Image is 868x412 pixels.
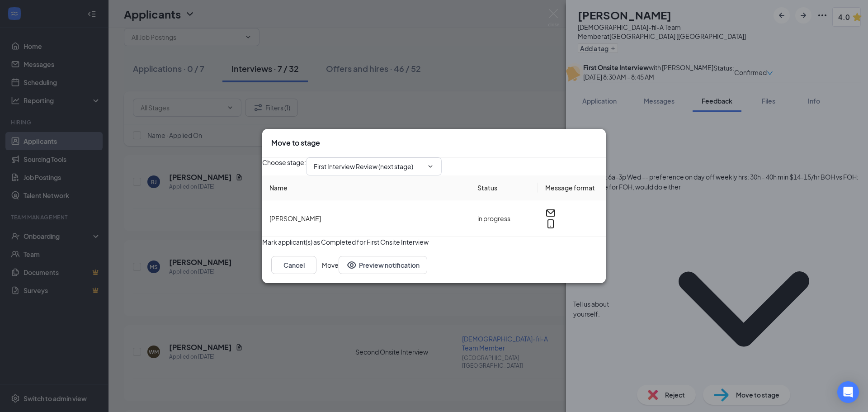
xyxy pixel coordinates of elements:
th: Status [470,175,538,200]
svg: Eye [346,260,357,270]
div: Open Intercom Messenger [837,381,859,403]
svg: MobileSms [545,218,556,229]
th: Message format [538,175,606,200]
svg: ChevronDown [427,163,434,170]
button: Preview notificationEye [339,256,427,274]
h3: Move to stage [271,138,320,148]
svg: Email [545,208,556,218]
span: Choose stage : [262,157,306,175]
span: [PERSON_NAME] [269,214,321,223]
button: Cancel [271,256,316,274]
span: Mark applicant(s) as Completed for First Onsite Interview [262,237,429,247]
th: Name [262,175,470,200]
td: in progress [470,200,538,237]
button: Move [322,256,339,274]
